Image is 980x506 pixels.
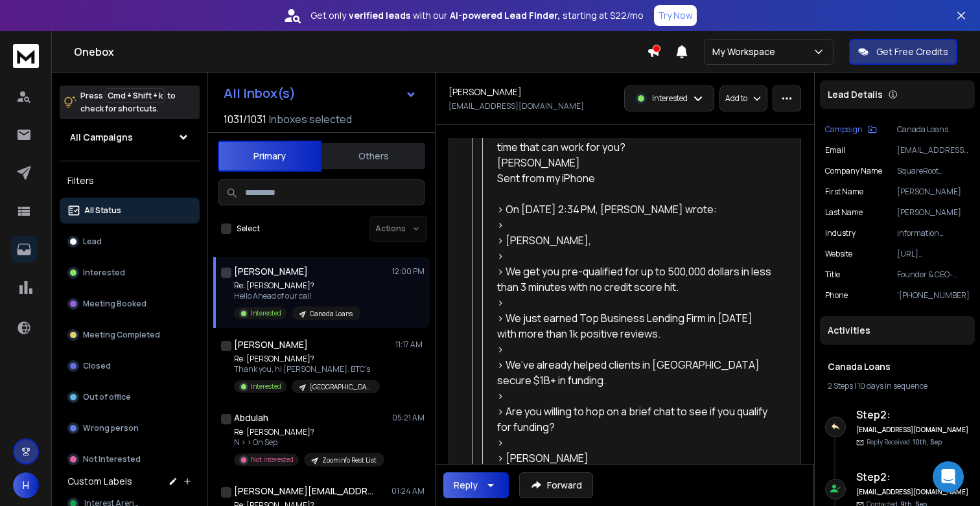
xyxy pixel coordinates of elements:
[897,270,970,280] p: Founder & CEO-SquareRoot Technology([DATE]-Present)
[519,472,593,498] button: Forward
[825,166,882,176] p: Company Name
[83,330,160,340] p: Meeting Completed
[828,360,967,373] h1: Canada Loans
[60,384,200,410] button: Out of office
[310,9,644,22] p: Get only with our starting at $22/mo
[83,299,146,309] p: Meeting Booked
[652,93,688,104] p: Interested
[237,224,260,234] label: Select
[60,353,200,379] button: Closed
[310,309,353,319] p: Canada Loans
[856,487,970,497] h6: [EMAIL_ADDRESS][DOMAIN_NAME]
[322,455,377,465] p: Zoominfo Rest List
[218,141,321,172] button: Primary
[828,381,967,391] div: |
[13,472,39,498] button: H
[251,382,281,391] p: Interested
[251,308,281,318] p: Interested
[825,207,863,218] p: Last Name
[234,291,360,301] p: Hello Ahead of our call
[395,339,425,350] p: 11:17 AM
[234,485,377,498] h1: [PERSON_NAME][EMAIL_ADDRESS][DOMAIN_NAME] +1
[234,427,384,437] p: Re: [PERSON_NAME]?
[224,111,266,127] span: 1031 / 1031
[83,236,102,247] p: Lead
[83,361,111,371] p: Closed
[349,9,410,22] strong: verified leads
[449,101,584,111] p: [EMAIL_ADDRESS][DOMAIN_NAME]
[825,249,852,259] p: website
[392,266,425,277] p: 12:00 PM
[74,44,647,60] h1: Onebox
[13,44,39,68] img: logo
[443,472,509,498] button: Reply
[856,469,970,485] h6: Step 2 :
[825,228,856,238] p: industry
[67,475,132,488] h3: Custom Labels
[654,5,697,26] button: Try Now
[825,290,848,301] p: Phone
[83,268,125,278] p: Interested
[60,322,200,348] button: Meeting Completed
[84,205,121,216] p: All Status
[106,88,165,103] span: Cmd + Shift + k
[897,290,970,301] p: '[PHONE_NUMBER]
[450,9,560,22] strong: AI-powered Lead Finder,
[60,446,200,472] button: Not Interested
[234,364,380,374] p: Thank you, hi [PERSON_NAME]. BTC's
[234,265,308,278] h1: [PERSON_NAME]
[725,93,747,104] p: Add to
[828,88,883,101] p: Lead Details
[80,89,176,115] p: Press to check for shortcuts.
[897,187,970,197] p: [PERSON_NAME]
[60,124,200,150] button: All Campaigns
[897,228,970,238] p: information technology & services
[310,382,372,392] p: [GEOGRAPHIC_DATA] + US Loans
[234,437,384,448] p: N > > On Sep
[825,124,863,135] p: Campaign
[83,454,141,465] p: Not Interested
[234,281,360,291] p: Re: [PERSON_NAME]?
[913,437,942,446] span: 10th, Sep
[867,437,942,447] p: Reply Received
[876,45,948,58] p: Get Free Credits
[321,142,425,170] button: Others
[83,423,139,433] p: Wrong person
[897,124,970,135] p: Canada Loans
[825,145,845,155] p: Email
[391,486,425,496] p: 01:24 AM
[60,415,200,441] button: Wrong person
[234,354,380,364] p: Re: [PERSON_NAME]?
[234,411,268,424] h1: Abdulah
[849,39,957,65] button: Get Free Credits
[820,316,975,345] div: Activities
[712,45,780,58] p: My Workspace
[454,479,478,492] div: Reply
[213,80,427,106] button: All Inbox(s)
[825,187,863,197] p: First Name
[70,131,133,144] h1: All Campaigns
[933,461,964,492] div: Open Intercom Messenger
[392,413,425,423] p: 05:21 AM
[856,425,970,435] h6: [EMAIL_ADDRESS][DOMAIN_NAME]
[449,86,522,98] h1: [PERSON_NAME]
[234,338,308,351] h1: [PERSON_NAME]
[897,145,970,155] p: [EMAIL_ADDRESS][DOMAIN_NAME]
[856,407,970,422] h6: Step 2 :
[251,455,294,465] p: Not Interested
[60,260,200,286] button: Interested
[897,249,970,259] p: [URL][DOMAIN_NAME]
[825,270,840,280] p: title
[60,291,200,317] button: Meeting Booked
[658,9,693,22] p: Try Now
[60,198,200,224] button: All Status
[83,392,131,402] p: Out of office
[897,166,970,176] p: SquareRoot Technology
[897,207,970,218] p: [PERSON_NAME]
[60,229,200,255] button: Lead
[857,380,927,391] span: 10 days in sequence
[60,172,200,190] h3: Filters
